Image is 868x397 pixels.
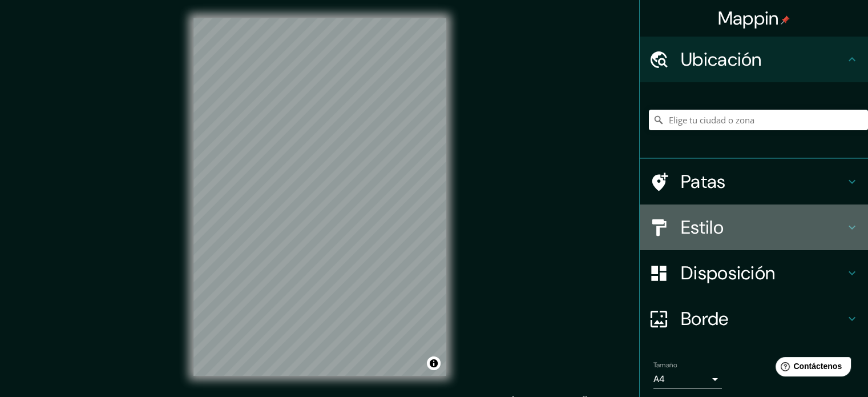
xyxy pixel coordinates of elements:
[193,18,446,376] canvas: Mapa
[681,261,775,285] font: Disposición
[718,6,779,30] font: Mappin
[427,356,441,370] button: Activar o desactivar atribución
[640,296,868,342] div: Borde
[640,250,868,296] div: Disposición
[640,37,868,82] div: Ubicación
[640,204,868,250] div: Estilo
[681,170,726,194] font: Patas
[766,352,855,384] iframe: Lanzador de widgets de ayuda
[681,215,724,239] font: Estilo
[640,159,868,204] div: Patas
[681,47,762,71] font: Ubicación
[653,360,677,370] font: Tamaño
[781,15,790,25] img: pin-icon.png
[653,370,722,388] div: A4
[653,373,665,385] font: A4
[681,307,729,331] font: Borde
[649,110,868,130] input: Elige tu ciudad o zona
